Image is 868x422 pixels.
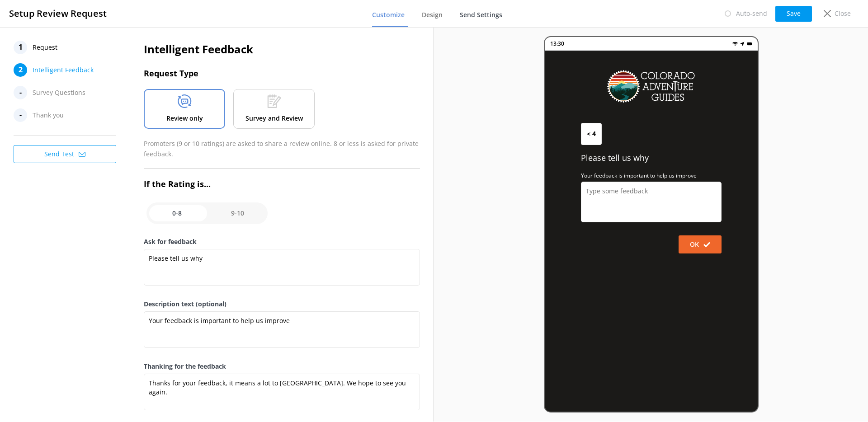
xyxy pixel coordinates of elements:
span: Survey Questions [33,86,85,99]
label: Your feedback is important to help us improve [581,172,722,179]
img: near-me.png [740,41,745,47]
label: Description text (optional) [144,299,420,309]
div: 2 [14,63,27,77]
p: Please tell us why [581,152,722,163]
span: < 4 [587,129,596,139]
span: Customize [372,10,405,19]
span: Send Settings [460,10,502,19]
p: Survey and Review [245,113,303,123]
span: Request [33,41,57,54]
p: Close [835,9,851,19]
img: battery.png [747,41,752,47]
textarea: Your feedback is important to help us improve [144,311,420,348]
h3: Request Type [144,67,420,80]
textarea: Thanks for your feedback, it means a lot to [GEOGRAPHIC_DATA]. We hope to see you again. [144,374,420,410]
img: wifi.png [732,41,738,47]
h3: If the Rating is... [144,178,420,191]
button: Send Test [14,145,116,163]
img: 620-1751494675.png [606,69,696,105]
h3: Setup Review Request [9,6,107,21]
textarea: Please tell us why [144,249,420,286]
div: - [14,108,27,122]
p: 13:30 [550,39,564,48]
p: Review only [166,113,203,123]
h2: Intelligent Feedback [144,41,420,58]
span: Design [422,10,443,19]
label: Ask for feedback [144,237,420,247]
p: Promoters (9 or 10 ratings) are asked to share a review online. 8 or less is asked for private fe... [144,139,420,159]
div: - [14,86,27,99]
span: Intelligent Feedback [33,63,94,77]
p: Auto-send [736,9,767,19]
button: OK [679,235,722,253]
span: Thank you [33,108,64,122]
label: Thanking for the feedback [144,361,420,371]
button: Save [775,6,812,22]
div: 1 [14,41,27,54]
